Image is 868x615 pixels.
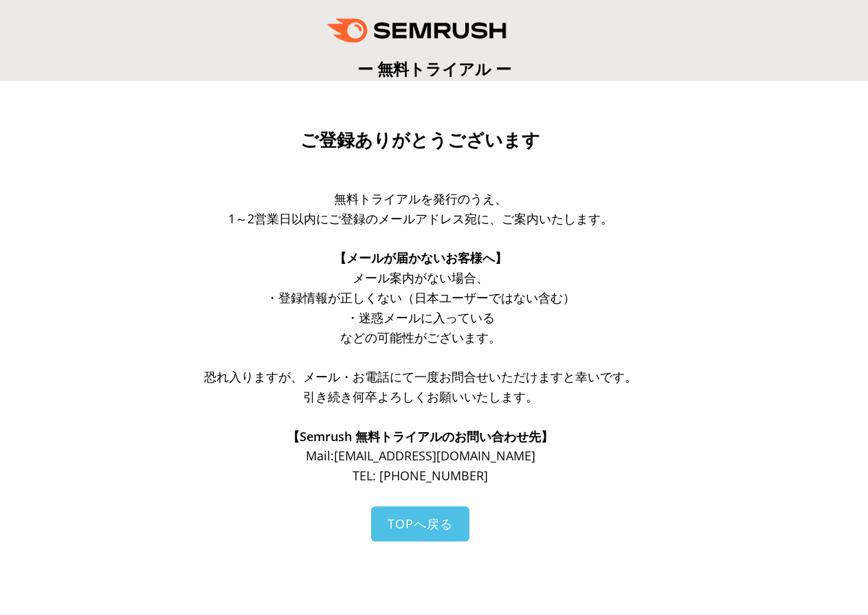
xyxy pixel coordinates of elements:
[228,210,613,227] span: 1～2営業日以内にご登録のメールアドレス宛に、ご案内いたします。
[340,329,501,346] span: などの可能性がございます。
[353,467,488,484] span: TEL: [PHONE_NUMBER]
[300,130,540,150] span: ご登録ありがとうございます
[266,289,575,306] span: ・登録情報が正しくない（日本ユーザーではない含む）
[334,190,507,207] span: 無料トライアルを発行のうえ、
[388,515,453,532] span: TOPへ戻る
[204,368,637,385] span: 恐れ入りますが、メール・お電話にて一度お問合せいただけますと幸いです。
[334,249,507,266] span: 【メールが届かないお客様へ】
[303,388,538,405] span: 引き続き何卒よろしくお願いいたします。
[287,428,553,445] span: 【Semrush 無料トライアルのお問い合わせ先】
[306,447,535,464] span: Mail: [EMAIL_ADDRESS][DOMAIN_NAME]
[371,506,469,541] a: TOPへ戻る
[353,269,489,286] span: メール案内がない場合、
[357,58,511,80] span: ー 無料トライアル ー
[346,309,495,326] span: ・迷惑メールに入っている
